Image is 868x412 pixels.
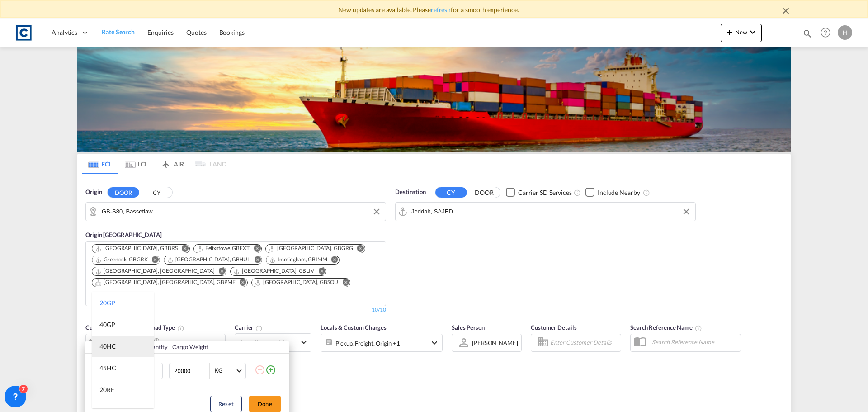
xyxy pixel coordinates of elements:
[99,364,116,373] div: 45HC
[99,385,114,394] div: 20RE
[99,320,115,329] div: 40GP
[99,342,116,351] div: 40HC
[99,298,115,308] div: 20GP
